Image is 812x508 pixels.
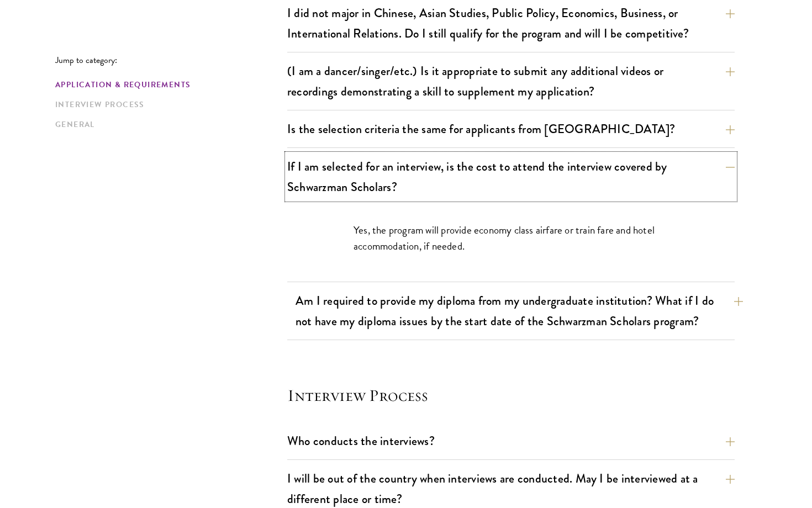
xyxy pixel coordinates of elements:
a: General [55,119,281,130]
p: Yes, the program will provide economy class airfare or train fare and hotel accommodation, if nee... [354,222,668,254]
button: Is the selection criteria the same for applicants from [GEOGRAPHIC_DATA]? [287,117,735,141]
button: Am I required to provide my diploma from my undergraduate institution? What if I do not have my d... [296,288,743,334]
button: If I am selected for an interview, is the cost to attend the interview covered by Schwarzman Scho... [287,154,735,199]
p: Jump to category: [55,55,287,65]
a: Interview Process [55,99,281,110]
button: (I am a dancer/singer/etc.) Is it appropriate to submit any additional videos or recordings demon... [287,59,735,104]
h4: Interview Process [287,384,735,406]
button: Who conducts the interviews? [287,428,735,453]
button: I did not major in Chinese, Asian Studies, Public Policy, Economics, Business, or International R... [287,1,735,46]
a: Application & Requirements [55,79,281,91]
